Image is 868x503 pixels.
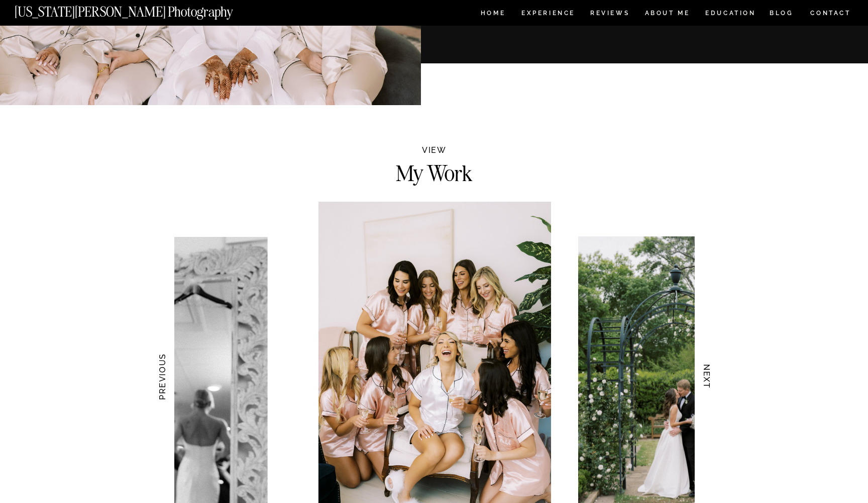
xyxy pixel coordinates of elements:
h3: PREVIOUS [157,345,167,408]
a: [US_STATE][PERSON_NAME] Photography [15,5,267,14]
h2: VIEW [410,146,459,158]
a: REVIEWS [590,10,628,19]
a: EDUCATION [704,10,757,19]
a: BLOG [770,10,794,19]
a: ABOUT ME [644,10,690,19]
a: Experience [521,10,574,19]
h3: NEXT [702,345,712,408]
a: HOME [479,10,507,19]
a: CONTACT [810,8,851,19]
h2: My Work [360,162,508,180]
